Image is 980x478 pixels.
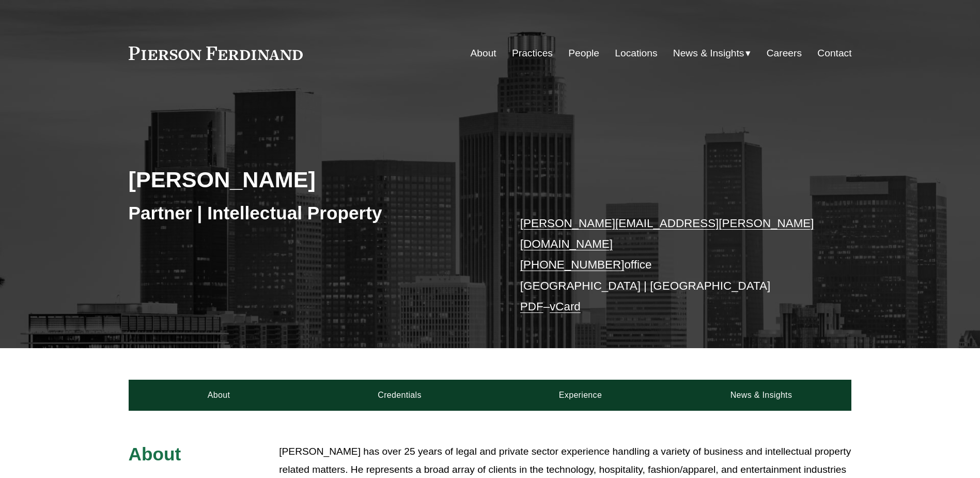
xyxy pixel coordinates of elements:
[129,166,490,193] h2: [PERSON_NAME]
[471,43,496,63] a: About
[520,300,543,313] a: PDF
[512,43,553,63] a: Practices
[309,380,490,411] a: Credentials
[673,44,744,63] span: News & Insights
[520,217,814,250] a: [PERSON_NAME][EMAIL_ADDRESS][PERSON_NAME][DOMAIN_NAME]
[129,202,490,225] h3: Partner | Intellectual Property
[520,213,821,318] p: office [GEOGRAPHIC_DATA] | [GEOGRAPHIC_DATA] –
[673,43,751,63] a: folder dropdown
[490,380,671,411] a: Experience
[568,43,599,63] a: People
[615,43,657,63] a: Locations
[129,444,181,464] span: About
[767,43,802,63] a: Careers
[550,300,581,313] a: vCard
[671,380,851,411] a: News & Insights
[520,258,625,271] a: [PHONE_NUMBER]
[817,43,851,63] a: Contact
[129,380,309,411] a: About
